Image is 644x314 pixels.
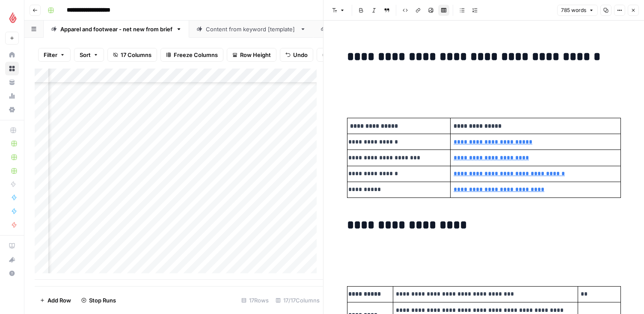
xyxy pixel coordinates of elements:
button: 17 Columns [107,48,157,62]
span: Filter [44,51,57,59]
img: Lightspeed Logo [5,10,21,25]
a: Content from brief [template] [313,21,426,38]
a: Content from keyword [template] [189,21,313,38]
button: What's new? [5,253,19,266]
a: AirOps Academy [5,239,19,253]
div: 17 Rows [238,293,272,307]
a: Apparel and footwear - net new from brief [44,21,189,38]
button: Help + Support [5,266,19,280]
div: Content from keyword [template] [206,25,297,33]
span: Add Row [47,296,71,305]
span: 17 Columns [121,51,151,59]
div: 17/17 Columns [272,293,323,307]
a: Home [5,48,19,62]
span: 785 words [561,6,586,14]
div: What's new? [6,253,18,266]
a: Usage [5,89,19,103]
span: Sort [80,51,91,59]
span: Row Height [240,51,271,59]
button: Stop Runs [76,293,121,307]
span: Freeze Columns [174,51,218,59]
button: Sort [74,48,104,62]
span: Stop Runs [89,296,116,305]
div: Apparel and footwear - net new from brief [60,25,172,33]
button: Undo [280,48,313,62]
a: Browse [5,62,19,75]
button: 785 words [557,5,598,16]
a: Your Data [5,75,19,89]
button: Add Row [35,293,76,307]
a: Settings [5,103,19,117]
button: Filter [38,48,71,62]
button: Workspace: Lightspeed [5,7,19,28]
button: Freeze Columns [160,48,223,62]
button: Row Height [227,48,276,62]
span: Undo [293,51,308,59]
